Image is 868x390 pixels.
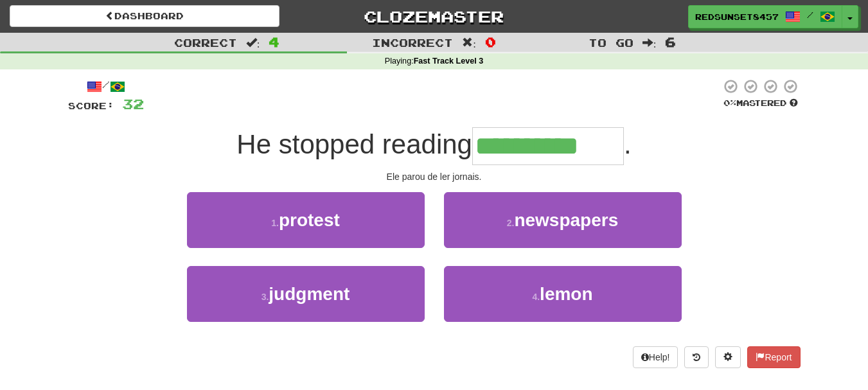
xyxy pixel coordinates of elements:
span: judgment [269,284,350,304]
small: 2 . [507,218,515,228]
div: Ele parou de ler jornais. [68,170,801,183]
span: / [807,10,813,19]
span: 0 % [723,98,736,108]
small: 1 . [271,218,279,228]
button: 1.protest [187,192,425,248]
span: lemon [540,284,592,304]
div: Mastered [721,98,801,109]
small: 3 . [261,292,269,302]
span: 6 [665,34,676,49]
button: 3.judgment [187,266,425,322]
a: Clozemaster [299,5,569,28]
a: Dashboard [10,5,279,27]
div: / [68,78,144,94]
span: Correct [174,36,237,49]
span: : [246,37,260,48]
span: RedSunset8457 [695,11,779,22]
span: 4 [269,34,279,49]
span: Incorrect [372,36,453,49]
strong: Fast Track Level 3 [414,57,484,66]
button: Help! [633,346,678,368]
span: : [642,37,657,48]
span: Score: [68,100,114,111]
span: To go [589,36,633,49]
span: . [624,129,632,159]
span: 32 [122,96,144,112]
button: 2.newspapers [444,192,682,248]
span: He stopped reading [236,129,472,159]
button: 4.lemon [444,266,682,322]
a: RedSunset8457 / [688,5,842,28]
span: newspapers [514,210,618,230]
button: Report [747,346,800,368]
span: 0 [485,34,496,49]
span: : [462,37,476,48]
button: Round history (alt+y) [684,346,709,368]
small: 4 . [532,292,540,302]
span: protest [279,210,340,230]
